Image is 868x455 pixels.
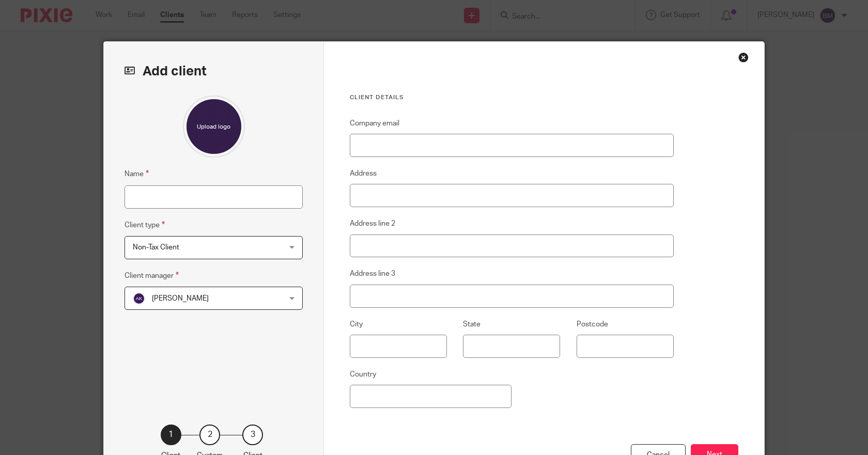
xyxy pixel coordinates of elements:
label: Name [125,168,149,180]
div: 1 [161,425,181,445]
h3: Client details [350,93,674,102]
label: Address line 3 [350,269,395,279]
span: Non-Tax Client [133,244,179,251]
span: [PERSON_NAME] [152,295,209,302]
label: Country [350,369,376,380]
label: State [463,319,481,330]
label: Address line 2 [350,218,395,229]
label: Client manager [125,270,179,281]
label: Address [350,168,377,179]
div: Close this dialog window [738,52,749,62]
label: Postcode [577,319,608,330]
label: City [350,319,363,330]
div: 3 [242,425,263,445]
label: Company email [350,118,399,129]
h2: Add client [125,62,303,80]
img: svg%3E [133,292,145,305]
label: Client type [125,219,165,231]
div: 2 [199,425,220,445]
